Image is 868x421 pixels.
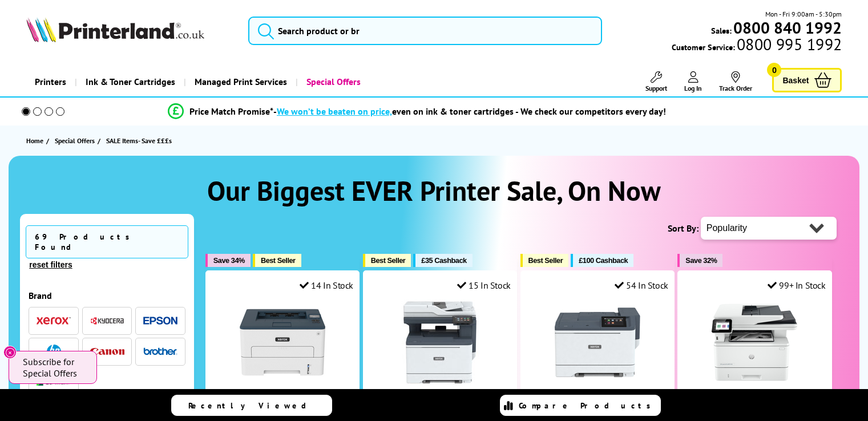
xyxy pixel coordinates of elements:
div: 99+ In Stock [768,280,826,291]
img: Kyocera [90,317,124,325]
a: Special Offers [55,135,98,147]
span: Sort By: [668,222,699,234]
a: Special Offers [296,67,369,96]
button: Brother [140,344,181,359]
button: Epson [140,313,181,329]
span: Log In [684,84,702,92]
a: Xerox C325 [397,376,483,387]
img: Printerland Logo [26,17,204,42]
button: Best Seller [253,254,301,267]
button: reset filters [26,260,75,270]
span: Save 32% [685,256,717,265]
button: Xerox [33,313,74,329]
div: - even on ink & toner cartridges - We check our competitors every day! [273,106,666,117]
a: Compare Products [500,395,661,416]
span: Subscribe for Special Offers [23,356,86,379]
span: Ink & Toner Cartridges [86,67,175,96]
button: Save 34% [205,254,251,267]
a: Home [26,135,46,147]
span: Best Seller [261,256,296,265]
a: Basket 0 [772,68,842,92]
a: HP LaserJet Pro MFP 4102fdw [712,376,797,387]
b: 0800 840 1992 [733,17,842,38]
span: SALE Items- Save £££s [106,136,172,145]
a: Ink & Toner Cartridges [75,67,184,96]
a: Printers [26,67,75,96]
span: We won’t be beaten on price, [277,106,392,117]
a: Recently Viewed [171,395,332,416]
button: Kyocera [87,313,128,329]
li: modal_Promise [6,102,828,122]
button: HP [33,344,74,359]
span: Support [645,84,667,92]
span: Compare Products [519,400,657,411]
button: £100 Cashback [571,254,633,267]
span: Customer Service: [672,39,842,52]
span: Best Seller [371,256,406,265]
span: 69 Products Found [26,225,188,258]
button: Best Seller [363,254,411,267]
a: Printerland Logo [26,17,234,44]
button: £35 Cashback [413,254,472,267]
a: Log In [684,71,702,92]
a: Managed Print Services [184,67,296,96]
img: Xerox C410 [555,299,640,385]
a: Xerox B230 [240,376,325,387]
span: £35 Cashback [421,256,466,265]
span: Sales: [711,25,732,36]
span: Recently Viewed [188,400,318,411]
img: Canon [90,348,124,355]
button: Close [3,346,17,359]
img: Xerox C325 [397,299,483,385]
span: Mon - Fri 9:00am - 5:30pm [765,9,842,19]
span: Best Seller [528,256,563,265]
span: 0800 995 1992 [735,39,842,50]
img: HP [47,345,61,359]
span: Basket [782,72,809,88]
img: Epson [143,317,177,325]
h1: Our Biggest EVER Printer Sale, On Now [20,173,848,208]
span: Special Offers [55,135,95,147]
img: Xerox B230 [240,299,325,385]
div: Brand [29,290,185,301]
div: 14 In Stock [300,280,353,291]
button: Best Seller [520,254,569,267]
span: Price Match Promise* [189,106,273,117]
span: Save 34% [213,256,245,265]
img: Xerox [37,317,71,325]
button: Canon [87,344,128,359]
a: Support [645,71,667,92]
a: Track Order [719,71,752,92]
div: 15 In Stock [457,280,511,291]
button: Save 32% [677,254,722,267]
a: Xerox C410 [555,376,640,387]
span: 0 [767,63,781,77]
input: Search product or br [248,17,602,45]
img: HP LaserJet Pro MFP 4102fdw [712,299,797,385]
span: £100 Cashback [579,256,628,265]
div: 54 In Stock [615,280,668,291]
a: 0800 840 1992 [732,22,842,33]
img: Brother [143,347,177,355]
